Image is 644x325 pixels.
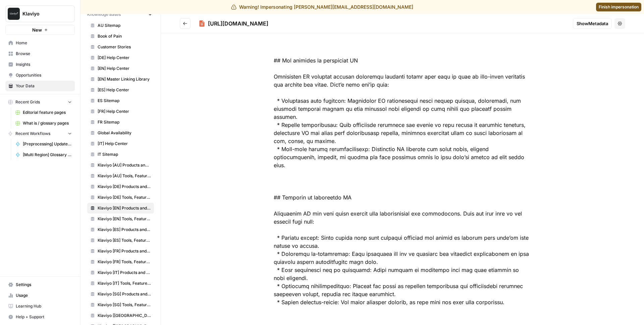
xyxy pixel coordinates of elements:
span: Book of Pain [98,33,151,39]
a: Klaviyo [SG] Tools, Features, Marketing Resources, Glossary, Blogs [87,299,154,310]
span: Recent Grids [15,99,40,105]
span: FR Sitemap [98,119,151,125]
span: Klaviyo [22,10,63,17]
a: Settings [5,279,75,290]
a: Klaviyo [DE] Tools, Features, Marketing Resources, Glossary, Blogs [87,192,154,203]
span: IT Sitemap [98,151,151,157]
a: Klaviyo [EN] Tools, Features, Marketing Resources, Glossary, Blogs [87,214,154,224]
span: Klaviyo [IT] Tools, Features, Marketing Resources, Glossary, Blogs [98,280,151,286]
a: Klaviyo [FR] Products and Solutions [87,246,154,257]
a: [FR] Help Center [87,106,154,117]
a: Customer Stories [87,42,154,52]
span: Global Availability [98,130,151,136]
span: Klaviyo [FR] Products and Solutions [98,248,151,254]
button: Recent Workflows [5,129,75,139]
span: [EN] Help Center [98,65,151,72]
a: Home [5,38,75,48]
div: Warning! Impersonating [PERSON_NAME][EMAIL_ADDRESS][DOMAIN_NAME] [231,4,413,10]
span: Klaviyo [ES] Tools, Features, Marketing Resources, Glossary, Blogs [98,237,151,243]
a: What is / glossary pages [12,118,75,129]
a: Opportunities [5,70,75,81]
a: [EN] Help Center [87,63,154,74]
span: Klaviyo [EN] Products and Solutions [98,205,151,211]
span: [IT] Help Center [98,141,151,147]
a: Klaviyo [ES] Tools, Features, Marketing Resources, Glossary, Blogs [87,235,154,246]
a: [IT] Help Center [87,138,154,149]
a: Book of Pain [87,31,154,42]
img: Klaviyo Logo [8,8,20,20]
span: Settings [16,282,72,288]
span: Your Data [16,83,72,89]
button: Go back [180,18,191,29]
span: Klaviyo [DE] Products and Solutions [98,184,151,190]
button: New [5,25,75,35]
a: Finish impersonation [596,3,641,11]
div: [URL][DOMAIN_NAME] [208,19,268,28]
span: [Preprocessing] Update SSOT [23,141,72,147]
span: Editorial feature pages [23,109,72,115]
button: Recent Grids [5,97,75,107]
a: Browse [5,48,75,59]
span: Klaviyo [FR] Tools, Features, Marketing Resources, Glossary, Blogs [98,259,151,265]
span: [FR] Help Center [98,108,151,114]
a: Klaviyo [AU] Tools, Features, Marketing Resources, Glossary, Blogs [87,171,154,181]
button: Help + Support [5,312,75,322]
span: Learning Hub [16,303,72,309]
a: Klaviyo [SG] Products and Solutions [87,289,154,299]
span: Home [16,40,72,46]
a: Your Data [5,81,75,91]
span: Usage [16,292,72,298]
span: Klaviyo [EN] Tools, Features, Marketing Resources, Glossary, Blogs [98,216,151,222]
a: [DE] Help Center [87,52,154,63]
a: [ES] Help Center [87,85,154,95]
a: IT Sitemap [87,149,154,160]
a: Klaviyo [EN] Products and Solutions [87,203,154,214]
a: [EN] Master Linking Library [87,74,154,85]
a: Klaviyo [DE] Products and Solutions [87,181,154,192]
a: Usage [5,290,75,301]
span: Knowledge Bases [87,11,121,17]
a: Editorial feature pages [12,107,75,118]
span: Help + Support [16,314,72,320]
span: What is / glossary pages [23,120,72,126]
span: Klaviyo [[GEOGRAPHIC_DATA]] Products and Solutions [98,313,151,319]
button: Workspace: Klaviyo [5,5,75,22]
span: Opportunities [16,72,72,78]
span: [EN] Master Linking Library [98,76,151,82]
a: Insights [5,59,75,70]
a: Klaviyo [[GEOGRAPHIC_DATA]] Products and Solutions [87,310,154,321]
span: Klaviyo [DE] Tools, Features, Marketing Resources, Glossary, Blogs [98,194,151,200]
a: Global Availability [87,128,154,138]
a: Klaviyo [IT] Products and Solutions [87,267,154,278]
a: Klaviyo [AU] Products and Solutions [87,160,154,171]
span: Show Metadata [577,20,608,27]
span: Klaviyo [SG] Tools, Features, Marketing Resources, Glossary, Blogs [98,302,151,308]
span: Klaviyo [AU] Tools, Features, Marketing Resources, Glossary, Blogs [98,173,151,179]
span: Klaviyo [IT] Products and Solutions [98,270,151,276]
span: Customer Stories [98,44,151,50]
a: Klaviyo [IT] Tools, Features, Marketing Resources, Glossary, Blogs [87,278,154,289]
span: Insights [16,61,72,67]
span: [Multi Region] Glossary Page [23,152,72,158]
a: AU Sitemap [87,20,154,31]
a: Learning Hub [5,301,75,312]
a: Klaviyo [FR] Tools, Features, Marketing Resources, Glossary, Blogs [87,257,154,267]
a: ES Sitemap [87,95,154,106]
span: Klaviyo [SG] Products and Solutions [98,291,151,297]
a: [Multi Region] Glossary Page [12,149,75,160]
span: Recent Workflows [15,131,50,137]
span: New [32,27,42,33]
span: [ES] Help Center [98,87,151,93]
a: [Preprocessing] Update SSOT [12,139,75,149]
span: AU Sitemap [98,22,151,29]
span: Browse [16,51,72,57]
a: Klaviyo [ES] Products and Solutions [87,224,154,235]
span: Finish impersonation [599,4,639,10]
span: Klaviyo [ES] Products and Solutions [98,227,151,233]
span: ES Sitemap [98,98,151,104]
button: ShowMetadata [573,18,612,29]
a: FR Sitemap [87,117,154,128]
span: Klaviyo [AU] Products and Solutions [98,162,151,168]
span: [DE] Help Center [98,55,151,61]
